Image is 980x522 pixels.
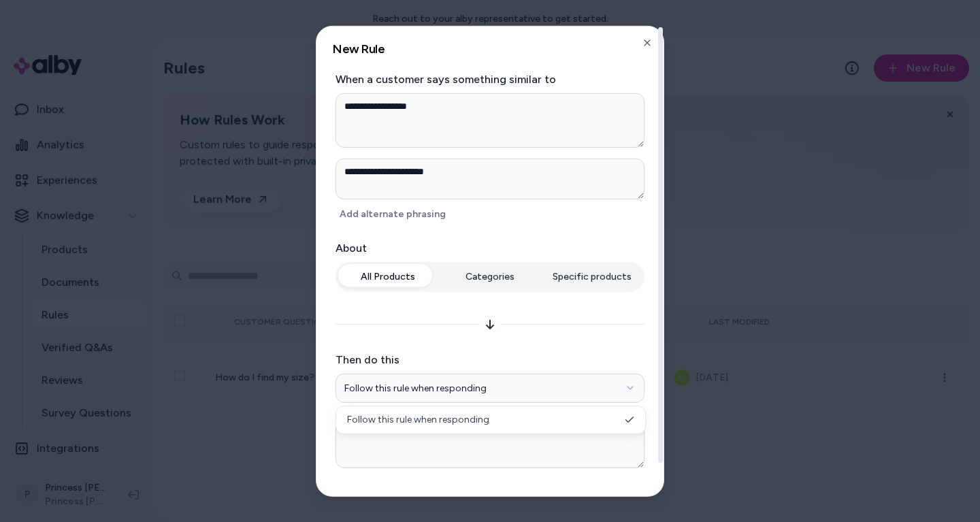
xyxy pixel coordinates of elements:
[347,413,489,427] span: Follow this rule when responding
[333,42,647,54] h2: New Rule
[336,204,450,223] button: Add alternate phrasing
[336,351,644,368] label: Then do this
[336,71,644,87] label: When a customer says something similar to
[336,240,644,256] label: About
[542,264,642,289] button: Specific products
[338,264,438,289] button: All Products
[440,264,540,289] button: Categories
